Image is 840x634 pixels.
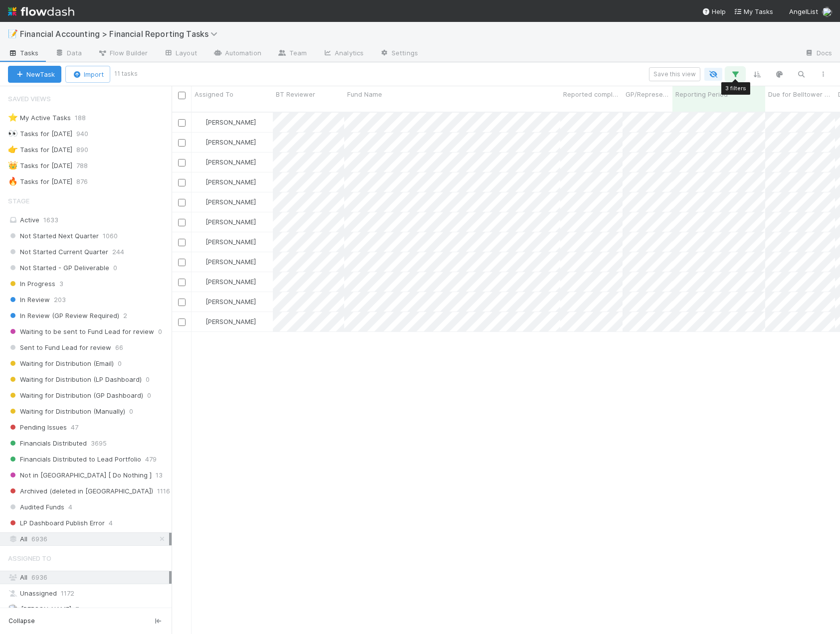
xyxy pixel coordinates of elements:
span: Not Started - GP Deliverable [8,262,109,274]
button: Import [65,66,110,83]
span: Assigned To [195,89,233,99]
span: 940 [76,128,98,140]
span: 2 [123,310,127,322]
span: Reported completed by [563,89,620,99]
span: Assigned To [8,548,51,568]
span: 47 [71,421,78,434]
span: 244 [112,246,124,258]
span: Not in [GEOGRAPHIC_DATA] [ Do Nothing ] [8,469,152,481]
img: avatar_17610dbf-fae2-46fa-90b6-017e9223b3c9.png [8,604,18,614]
img: avatar_c0d2ec3f-77e2-40ea-8107-ee7bdb5edede.png [822,7,832,17]
span: 876 [76,175,98,188]
img: avatar_487f705b-1efa-4920-8de6-14528bcda38c.png [196,317,204,325]
div: [PERSON_NAME] [196,117,256,127]
span: [PERSON_NAME] [206,138,256,146]
div: Tasks for [DATE] [8,175,72,188]
span: 0 [118,357,122,370]
span: 0 [146,373,150,386]
input: Toggle Row Selected [178,179,186,186]
div: All [8,571,169,584]
div: [PERSON_NAME] [196,237,256,247]
a: Data [47,46,90,62]
span: 6936 [31,533,47,545]
span: [PERSON_NAME] [206,218,256,226]
span: 13 [156,469,163,481]
span: [PERSON_NAME] [206,317,256,325]
span: 0 [129,405,133,418]
span: Stage [8,191,29,211]
a: Layout [156,46,205,62]
a: Analytics [315,46,372,62]
span: AngelList [789,7,818,15]
span: Waiting for Distribution (Email) [8,357,114,370]
span: My Tasks [734,7,773,15]
div: My Active Tasks [8,112,71,124]
span: LP Dashboard Publish Error [8,517,105,529]
div: [PERSON_NAME] [196,177,256,187]
input: Toggle Row Selected [178,199,186,206]
span: [PERSON_NAME] [206,278,256,286]
span: 4 [68,501,72,513]
span: 1060 [103,230,118,242]
img: avatar_487f705b-1efa-4920-8de6-14528bcda38c.png [196,278,204,286]
span: 0 [158,325,162,338]
span: 890 [76,144,98,156]
span: 479 [145,453,157,466]
div: Tasks for [DATE] [8,128,72,140]
span: Audited Funds [8,501,64,513]
input: Toggle Row Selected [178,279,186,286]
span: 7 [75,603,79,616]
img: avatar_b6a6ccf4-6160-40f7-90da-56c3221167ae.png [196,198,204,206]
span: Collapse [8,617,35,626]
div: Unassigned [8,587,169,600]
span: Financials Distributed [8,437,87,450]
span: 📝 [8,29,18,38]
img: avatar_b6a6ccf4-6160-40f7-90da-56c3221167ae.png [196,158,204,166]
span: Reporting Period [675,89,728,99]
a: Flow Builder [90,46,156,62]
span: [PERSON_NAME] [206,198,256,206]
input: Toggle Row Selected [178,159,186,166]
span: 🔥 [8,177,18,185]
img: logo-inverted-e16ddd16eac7371096b0.svg [8,3,74,20]
span: 1633 [43,216,58,224]
span: Flow Builder [98,48,148,58]
div: [PERSON_NAME] [196,277,256,287]
img: avatar_b6a6ccf4-6160-40f7-90da-56c3221167ae.png [196,258,204,266]
span: [PERSON_NAME] [206,238,256,246]
span: 188 [75,112,96,124]
input: Toggle Row Selected [178,219,186,226]
input: Toggle Row Selected [178,139,186,147]
span: Waiting for Distribution (Manually) [8,405,125,418]
div: [PERSON_NAME] [196,157,256,167]
span: In Progress [8,278,55,290]
div: All [8,533,169,545]
span: 👀 [8,129,18,138]
button: Save this view [649,67,700,81]
input: Toggle Row Selected [178,318,186,326]
img: avatar_b6a6ccf4-6160-40f7-90da-56c3221167ae.png [196,218,204,226]
span: [PERSON_NAME] [206,258,256,266]
span: Not Started Current Quarter [8,246,108,258]
div: [PERSON_NAME] [196,197,256,207]
div: Active [8,214,169,226]
span: [PERSON_NAME] [206,118,256,126]
input: Toggle Row Selected [178,239,186,246]
div: [PERSON_NAME] [196,317,256,326]
span: In Review (GP Review Required) [8,310,119,322]
span: 0 [147,389,151,402]
img: avatar_b6a6ccf4-6160-40f7-90da-56c3221167ae.png [196,138,204,146]
span: [PERSON_NAME] [206,178,256,186]
span: 788 [76,159,98,172]
a: Docs [797,46,840,62]
span: [PERSON_NAME] [206,158,256,166]
a: Team [269,46,315,62]
span: 1172 [61,587,74,600]
span: 👉 [8,145,18,154]
span: Financials Distributed to Lead Portfolio [8,453,141,466]
input: Toggle Row Selected [178,119,186,127]
div: Help [702,6,726,16]
div: [PERSON_NAME] [196,217,256,227]
span: Due for Belltower Review [768,89,833,99]
span: Fund Name [347,89,382,99]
